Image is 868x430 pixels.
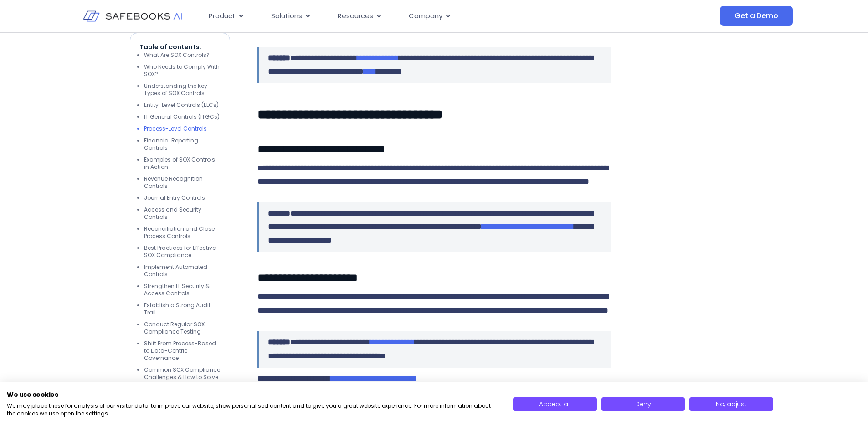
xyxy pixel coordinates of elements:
p: Table of contents: [139,42,221,51]
a: Get a Demo [720,6,792,26]
li: What Are SOX Controls? [144,51,221,59]
li: Who Needs to Comply With SOX? [144,63,221,78]
li: Conduct Regular SOX Compliance Testing [144,321,221,335]
span: Resources [338,11,373,21]
li: Implement Automated Controls [144,263,221,278]
button: Adjust cookie preferences [689,397,773,411]
li: Process-Level Controls [144,125,221,132]
h2: We use cookies [7,390,499,399]
span: Accept all [539,400,570,409]
li: Entity-Level Controls (ELCs) [144,101,221,109]
li: Understanding the Key Types of SOX Controls [144,82,221,97]
span: Deny [635,400,651,409]
span: Solutions [271,11,302,21]
nav: Menu [201,7,629,25]
li: Access and Security Controls [144,206,221,221]
p: We may place these for analysis of our visitor data, to improve our website, show personalised co... [7,402,499,418]
li: Establish a Strong Audit Trail [144,302,221,316]
li: Strengthen IT Security & Access Controls [144,283,221,297]
li: Best Practices for Effective SOX Compliance [144,244,221,259]
li: Revenue Recognition Controls [144,175,221,190]
li: Reconciliation and Close Process Controls [144,225,221,240]
button: Accept all cookies [513,397,596,411]
li: Common SOX Compliance Challenges & How to Solve Them [144,366,221,388]
li: Financial Reporting Controls [144,137,221,152]
span: No, adjust [716,400,747,409]
span: Company [409,11,442,21]
li: IT General Controls (ITGCs) [144,113,221,121]
span: Get a Demo [734,11,778,20]
li: Journal Entry Controls [144,194,221,202]
span: Product [209,11,236,21]
div: Menu Toggle [201,7,629,25]
li: Shift From Process-Based to Data-Centric Governance [144,340,221,362]
li: Examples of SOX Controls in Action [144,156,221,171]
button: Deny all cookies [601,397,685,411]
